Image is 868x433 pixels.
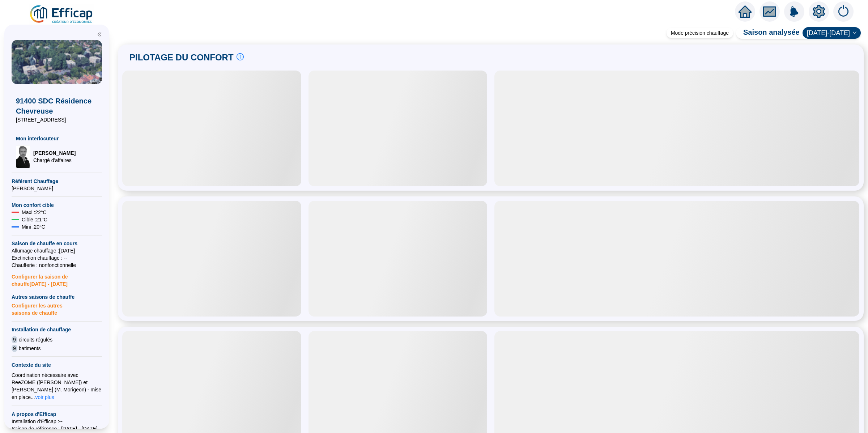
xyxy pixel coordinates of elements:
[807,27,856,38] span: 2024-2025
[12,361,102,369] span: Contexte du site
[12,293,102,301] span: Autres saisons de chauffe
[19,345,41,352] span: batiments
[35,394,54,401] span: voir plus
[237,53,244,60] span: info-circle
[97,32,102,37] span: double-left
[16,116,98,123] span: [STREET_ADDRESS]
[12,372,102,401] div: Coordination nécessaire avec ReeZOME ([PERSON_NAME]) et [PERSON_NAME] (M. Morigeon) - mise en pla...
[736,27,800,39] span: Saison analysée
[12,301,102,317] span: Configurer les autres saisons de chauffe
[22,223,45,230] span: Mini : 20 °C
[16,145,30,168] img: Chargé d'affaires
[12,326,102,333] span: Installation de chauffage
[12,185,102,192] span: [PERSON_NAME]
[12,418,102,425] span: Installation d'Efficap : --
[12,269,102,288] span: Configurer la saison de chauffe [DATE] - [DATE]
[784,1,804,22] img: alerts
[16,135,98,142] span: Mon interlocuteur
[33,149,76,157] span: [PERSON_NAME]
[35,393,55,401] button: voir plus
[12,247,102,254] span: Allumage chauffage : [DATE]
[16,96,98,116] span: 91400 SDC Résidence Chevreuse
[739,5,752,18] span: home
[12,411,102,418] span: A propos d'Efficap
[22,216,47,223] span: Cible : 21 °C
[833,1,854,22] img: alerts
[29,4,94,25] img: efficap energie logo
[12,240,102,247] span: Saison de chauffe en cours
[12,262,102,269] span: Chaufferie : non fonctionnelle
[12,178,102,185] span: Référent Chauffage
[667,28,733,38] div: Mode précision chauffage
[33,157,76,164] span: Chargé d'affaires
[12,336,17,343] span: 9
[12,254,102,262] span: Exctinction chauffage : --
[22,209,47,216] span: Maxi : 22 °C
[12,345,17,352] span: 9
[129,52,234,63] span: PILOTAGE DU CONFORT
[12,425,102,432] span: Saison de référence : [DATE] - [DATE]
[763,5,776,18] span: fund
[12,201,102,209] span: Mon confort cible
[812,5,825,18] span: setting
[19,336,52,343] span: circuits régulés
[852,31,857,35] span: down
